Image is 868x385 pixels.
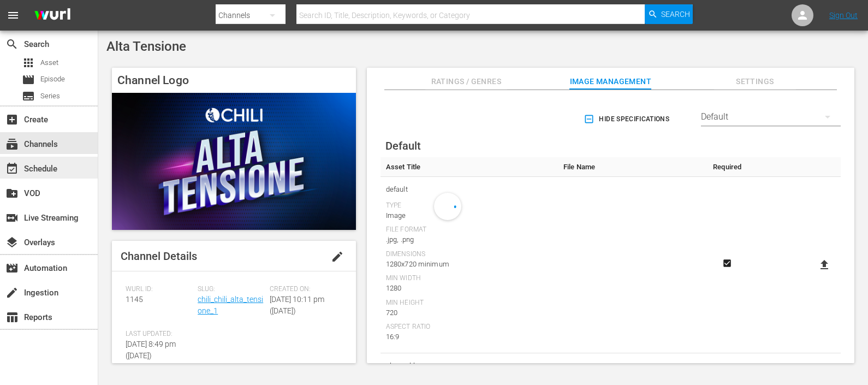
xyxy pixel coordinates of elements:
span: Reports [5,311,19,324]
span: Created On: [270,285,336,294]
span: Search [661,4,690,24]
div: Type [386,202,552,210]
a: Sign Out [829,11,858,20]
span: Automation [5,262,19,275]
span: Episode [22,73,35,86]
div: Min Height [386,299,552,307]
span: Slug: [198,285,264,294]
span: Create [5,113,19,126]
span: Series [40,91,60,102]
div: Image [386,210,552,221]
span: Live Streaming [5,211,19,224]
button: edit [324,244,350,270]
div: File Format [386,226,552,234]
div: .jpg, .png [386,234,552,245]
span: Series [22,90,35,103]
span: Asset [22,56,35,69]
span: Channel Details [121,250,197,263]
span: Alta Tensione [106,39,186,54]
img: Alta Tensione [112,93,356,230]
span: Settings [714,75,796,88]
span: [DATE] 8:49 pm ([DATE]) [126,340,176,360]
div: Aspect Ratio [386,323,552,331]
div: Default [701,102,841,132]
span: Asset [40,57,58,68]
span: Default [385,139,421,152]
span: channel-bug [386,359,552,373]
span: Hide Specifications [586,114,669,125]
th: File Name [558,157,708,177]
span: [DATE] 10:11 pm ([DATE]) [270,295,324,315]
span: Overlays [5,236,19,249]
span: Ingestion [5,286,19,299]
span: 1145 [126,295,143,304]
div: 1280 [386,283,552,294]
span: Image Management [569,75,651,88]
div: Dimensions [386,250,552,259]
span: default [386,182,552,197]
span: menu [7,9,20,22]
span: Wurl ID: [126,285,192,294]
span: Schedule [5,162,19,175]
div: 1280x720 minimum [386,259,552,270]
h4: Channel Logo [112,68,356,93]
button: Hide Specifications [581,104,674,134]
th: Required [708,157,747,177]
button: Search [645,4,693,24]
div: Min Width [386,274,552,283]
span: Channels [5,138,19,151]
span: Search [5,38,19,51]
img: ans4CAIJ8jUAAAAAAAAAAAAAAAAAAAAAAAAgQb4GAAAAAAAAAAAAAAAAAAAAAAAAJMjXAAAAAAAAAAAAAAAAAAAAAAAAgAT5G... [26,3,79,28]
th: Asset Title [381,157,558,177]
div: 16:9 [386,331,552,342]
span: edit [331,250,344,263]
span: VOD [5,187,19,200]
span: Last Updated: [126,330,192,339]
svg: Required [721,258,734,268]
div: 720 [386,307,552,318]
span: Episode [40,74,65,85]
a: chili_chili_alta_tensione_1 [198,295,263,315]
span: Ratings / Genres [425,75,507,88]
